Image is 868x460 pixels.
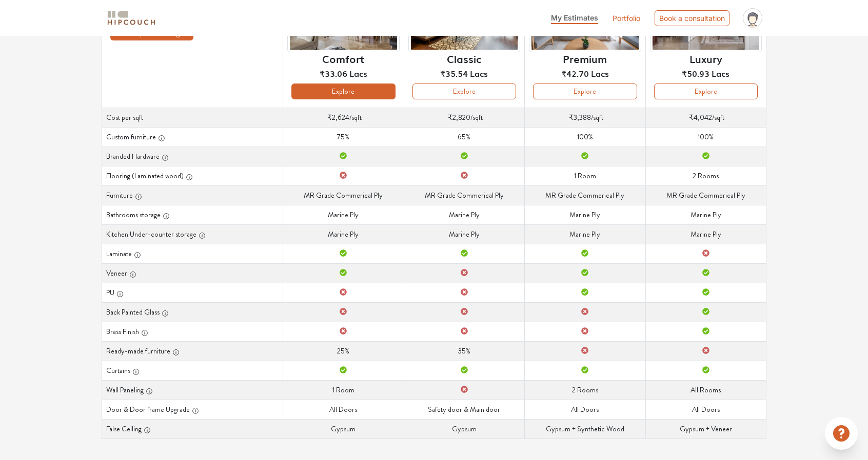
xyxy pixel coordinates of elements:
td: All Doors [525,400,645,419]
span: Lacs [591,67,609,79]
th: Flooring (Laminated wood) [102,166,283,185]
h6: Luxury [689,52,722,65]
th: Furniture [102,185,283,205]
img: logo-horizontal.svg [106,9,157,27]
td: 2 Rooms [645,166,766,185]
th: Back Painted Glass [102,302,283,322]
span: ₹50.93 [682,67,709,79]
td: Marine Ply [525,224,645,244]
span: ₹33.06 [320,67,347,79]
span: ₹2,624 [327,112,349,122]
td: Marine Ply [645,224,766,244]
span: ₹4,042 [689,112,712,122]
th: Bathrooms storage [102,205,283,224]
td: Gypsum [404,419,524,438]
td: 65% [404,127,524,147]
td: Gypsum [283,419,404,438]
td: Marine Ply [404,205,524,224]
span: My Estimates [551,13,598,22]
td: 100% [645,127,766,147]
td: All Doors [283,400,404,419]
th: Custom furniture [102,127,283,147]
a: Portfolio [613,13,640,24]
span: ₹42.70 [561,67,589,79]
td: 25% [283,341,404,361]
span: logo-horizontal.svg [106,7,157,30]
th: Cost per sqft [102,108,283,127]
th: Wall Paneling [102,380,283,400]
span: ₹35.54 [440,67,468,79]
td: MR Grade Commerical Ply [283,185,404,205]
td: /sqft [645,108,766,127]
td: 100% [525,127,645,147]
th: Kitchen Under-counter storage [102,224,283,244]
h6: Premium [563,52,607,65]
td: Marine Ply [645,205,766,224]
td: All Rooms [645,380,766,400]
td: 75% [283,127,404,147]
td: Marine Ply [404,224,524,244]
td: Gypsum + Synthetic Wood [525,419,645,438]
td: MR Grade Commerical Ply [645,185,766,205]
th: Door & Door frame Upgrade [102,400,283,419]
td: Gypsum + Veneer [645,419,766,438]
button: Explore [291,83,395,99]
div: Book a consultation [655,10,729,26]
th: False Ceiling [102,419,283,438]
span: Lacs [712,67,729,79]
td: All Doors [645,400,766,419]
td: /sqft [283,108,404,127]
th: Branded Hardware [102,147,283,166]
td: 35% [404,341,524,361]
th: Curtains [102,361,283,380]
span: ₹2,820 [448,112,470,122]
td: 1 Room [525,166,645,185]
td: /sqft [404,108,524,127]
td: Marine Ply [283,205,404,224]
td: Safety door & Main door [404,400,524,419]
th: Laminate [102,244,283,263]
td: MR Grade Commerical Ply [525,185,645,205]
td: Marine Ply [283,224,404,244]
h6: Comfort [322,52,364,65]
button: Explore [412,83,516,99]
th: Veneer [102,263,283,283]
td: 1 Room [283,380,404,400]
th: PU [102,283,283,302]
td: Marine Ply [525,205,645,224]
span: Lacs [349,67,367,79]
th: Ready-made furniture [102,341,283,361]
button: Explore [654,83,758,99]
td: MR Grade Commerical Ply [404,185,524,205]
th: Brass Finish [102,322,283,341]
span: ₹3,388 [569,112,591,122]
td: 2 Rooms [525,380,645,400]
td: /sqft [525,108,645,127]
h6: Classic [447,52,481,65]
span: Lacs [470,67,488,79]
button: Explore [533,83,637,99]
